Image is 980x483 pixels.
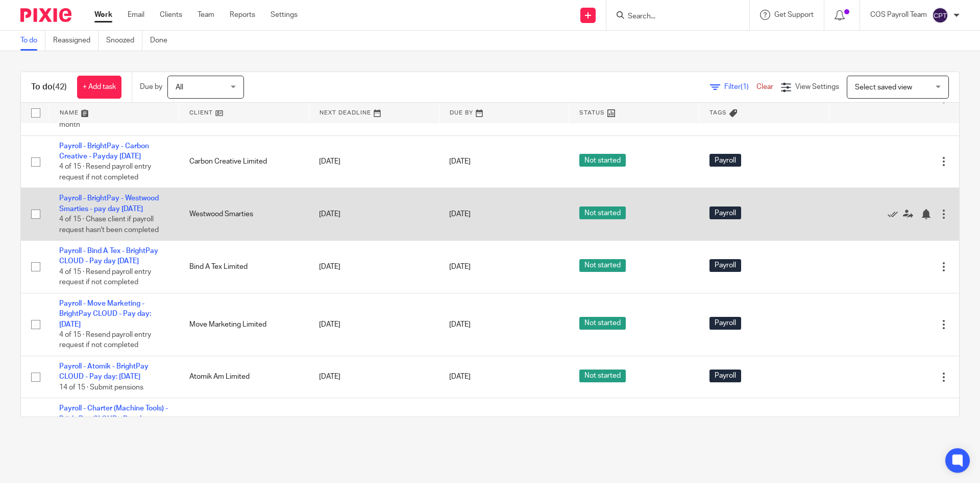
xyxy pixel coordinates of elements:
[59,384,143,391] span: 14 of 15 · Submit pensions
[709,317,741,330] span: Payroll
[271,10,298,20] a: Settings
[741,83,749,90] span: (1)
[449,158,471,165] span: [DATE]
[77,76,121,99] a: + Add task
[140,82,162,92] p: Due by
[449,211,471,218] span: [DATE]
[309,398,439,461] td: [DATE]
[230,10,255,20] a: Reports
[579,317,626,330] span: Not started
[59,163,151,181] span: 4 of 15 · Resend payroll entry request if not completed
[709,259,741,272] span: Payroll
[449,321,471,328] span: [DATE]
[106,31,142,51] a: Snoozed
[756,83,773,90] a: Clear
[709,110,727,116] span: Tags
[709,370,741,382] span: Payroll
[128,10,144,20] a: Email
[31,82,67,93] h1: To do
[176,84,183,91] span: All
[179,356,309,398] td: Atomik Am Limited
[870,10,927,20] p: COS Payroll Team
[198,10,214,20] a: Team
[53,31,99,51] a: Reassigned
[724,83,756,90] span: Filter
[309,188,439,241] td: [DATE]
[309,293,439,356] td: [DATE]
[59,331,151,349] span: 4 of 15 · Resend payroll entry request if not completed
[59,216,159,234] span: 4 of 15 · Chase client if payroll request hasn't been completed
[579,259,626,272] span: Not started
[20,31,45,51] a: To do
[709,206,741,219] span: Payroll
[774,11,814,18] span: Get Support
[932,7,948,24] img: svg%3E
[150,31,175,51] a: Done
[579,206,626,219] span: Not started
[94,10,112,20] a: Work
[309,356,439,398] td: [DATE]
[579,370,626,382] span: Not started
[59,300,151,328] a: Payroll - Move Marketing - BrightPay CLOUD - Pay day: [DATE]
[795,83,839,90] span: View Settings
[309,241,439,293] td: [DATE]
[179,135,309,188] td: Carbon Creative Limited
[449,263,471,270] span: [DATE]
[855,84,912,91] span: Select saved view
[53,83,67,91] span: (42)
[59,405,168,433] a: Payroll - Charter (Machine Tools) - BrightPay CLOUD - Pay day: [DATE]
[20,8,71,22] img: Pixie
[627,12,719,21] input: Search
[179,241,309,293] td: Bind A Tex Limited
[888,209,903,219] a: Mark as done
[160,10,182,20] a: Clients
[59,195,159,212] a: Payroll - BrightPay - Westwood Smarties - pay day [DATE]
[59,363,149,380] a: Payroll - Atomik - BrightPay CLOUD - Pay day: [DATE]
[59,268,151,286] span: 4 of 15 · Resend payroll entry request if not completed
[59,143,149,160] a: Payroll - BrightPay - Carbon Creative - Payday [DATE]
[179,398,309,461] td: Charter (Machine Tools) Limited
[309,135,439,188] td: [DATE]
[579,154,626,167] span: Not started
[179,188,309,241] td: Westwood Smarties
[59,247,158,265] a: Payroll - Bind A Tex - BrightPay CLOUD - Pay day [DATE]
[449,374,471,381] span: [DATE]
[709,154,741,167] span: Payroll
[179,293,309,356] td: Move Marketing Limited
